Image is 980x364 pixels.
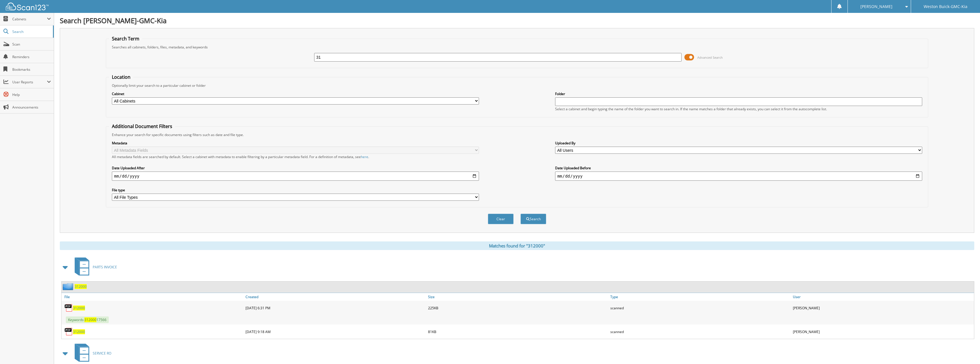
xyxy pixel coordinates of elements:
[109,132,925,137] div: Enhance your search for specific documents using filters such as date and file type.
[951,337,980,364] iframe: Chat Widget
[112,172,479,181] input: start
[555,172,922,181] input: end
[93,351,111,356] span: SERVICE RO
[609,326,791,337] div: scanned
[73,329,85,334] a: 312000
[64,304,73,312] img: PDF.png
[64,327,73,336] img: PDF.png
[109,45,925,50] div: Searches all cabinets, folders, files, metadata, and keywords
[427,293,609,301] a: Size
[244,293,427,301] a: Created
[12,17,47,21] span: Cabinets
[112,91,479,96] label: Cabinet
[555,141,922,145] label: Uploaded By
[555,166,922,170] label: Date Uploaded Before
[12,67,51,72] span: Bookmarks
[112,154,479,159] div: All metadata fields are searched by default. Select a cabinet with metadata to enable filtering b...
[244,302,427,314] div: [DATE] 6:31 PM
[60,16,974,25] h1: Search [PERSON_NAME]-GMC-Kia
[520,214,546,224] button: Search
[361,154,368,159] a: here
[12,80,47,84] span: User Reports
[697,55,723,60] span: Advanced Search
[791,302,974,314] div: [PERSON_NAME]
[60,241,974,250] div: Matches found for "312000"
[427,302,609,314] div: 225KB
[555,91,922,96] label: Folder
[112,141,479,145] label: Metadata
[244,326,427,337] div: [DATE] 9:18 AM
[73,306,85,310] a: 312000
[12,92,51,97] span: Help
[93,265,117,269] span: PARTS INVOICE
[12,54,51,59] span: Reminders
[109,83,925,88] div: Optionally limit your search to a particular cabinet or folder
[71,256,117,278] a: PARTS INVOICE
[609,293,791,301] a: Type
[84,317,96,322] span: 312000
[12,105,51,110] span: Announcements
[488,214,514,224] button: Clear
[6,3,49,10] img: scan123-logo-white.svg
[791,293,974,301] a: User
[609,302,791,314] div: scanned
[109,36,142,42] legend: Search Term
[791,326,974,337] div: [PERSON_NAME]
[109,74,133,80] legend: Location
[555,107,922,111] div: Select a cabinet and begin typing the name of the folder you want to search in. If the name match...
[109,123,175,129] legend: Additional Document Filters
[860,5,892,8] span: [PERSON_NAME]
[12,29,50,34] span: Search
[427,326,609,337] div: 81KB
[12,42,51,47] span: Scan
[112,166,479,170] label: Date Uploaded After
[112,188,479,192] label: File type
[63,283,75,290] img: folder2.png
[66,316,109,323] span: Keywords: 17566
[924,5,967,8] span: Weston Buick-GMC-Kia
[75,284,87,289] a: 312000
[62,293,244,301] a: File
